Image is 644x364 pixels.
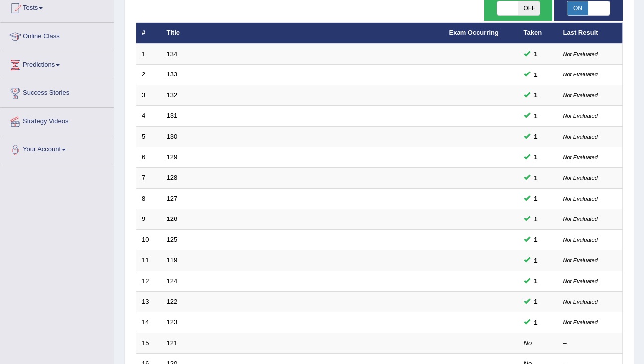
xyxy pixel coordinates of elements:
td: 4 [136,106,161,127]
td: 14 [136,312,161,333]
span: You can still take this question [530,234,542,245]
td: 2 [136,65,161,85]
a: 126 [167,215,178,222]
small: Not Evaluated [563,278,598,284]
a: 127 [167,195,178,202]
span: You can still take this question [530,111,542,121]
span: You can still take this question [530,317,542,328]
div: – [563,339,617,348]
td: 9 [136,209,161,230]
em: No [524,339,532,347]
a: Exam Occurring [449,29,499,36]
td: 13 [136,291,161,312]
span: You can still take this question [530,131,542,142]
a: 123 [167,318,178,326]
span: ON [567,1,589,15]
a: Predictions [0,51,114,76]
th: Last Result [558,23,623,44]
span: OFF [518,1,540,15]
span: You can still take this question [530,276,542,286]
td: 7 [136,168,161,189]
small: Not Evaluated [563,299,598,305]
th: # [136,23,161,44]
a: Success Stories [0,79,114,104]
td: 6 [136,147,161,168]
span: You can still take this question [530,49,542,59]
small: Not Evaluated [563,72,598,77]
small: Not Evaluated [563,51,598,57]
th: Taken [518,23,558,44]
a: 121 [167,339,178,347]
a: Your Account [0,136,114,161]
small: Not Evaluated [563,134,598,140]
th: Title [161,23,444,44]
td: 3 [136,85,161,106]
a: 119 [167,256,178,264]
small: Not Evaluated [563,154,598,160]
td: 5 [136,127,161,147]
a: Online Class [0,23,114,48]
a: 125 [167,236,178,243]
a: 129 [167,153,178,161]
small: Not Evaluated [563,113,598,119]
a: 122 [167,298,178,305]
span: You can still take this question [530,296,542,307]
a: Strategy Videos [0,108,114,133]
td: 1 [136,44,161,65]
a: 124 [167,277,178,285]
td: 12 [136,271,161,291]
a: 131 [167,112,178,119]
small: Not Evaluated [563,319,598,325]
small: Not Evaluated [563,196,598,202]
span: You can still take this question [530,70,542,80]
small: Not Evaluated [563,257,598,263]
a: 134 [167,50,178,58]
span: You can still take this question [530,173,542,183]
span: You can still take this question [530,214,542,224]
small: Not Evaluated [563,92,598,98]
small: Not Evaluated [563,237,598,243]
span: You can still take this question [530,255,542,266]
a: 132 [167,91,178,99]
td: 8 [136,188,161,209]
a: 128 [167,174,178,181]
small: Not Evaluated [563,216,598,222]
span: You can still take this question [530,193,542,204]
a: 130 [167,133,178,140]
span: You can still take this question [530,152,542,162]
td: 11 [136,250,161,271]
small: Not Evaluated [563,175,598,181]
span: You can still take this question [530,90,542,100]
a: 133 [167,71,178,78]
td: 15 [136,333,161,354]
td: 10 [136,229,161,250]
